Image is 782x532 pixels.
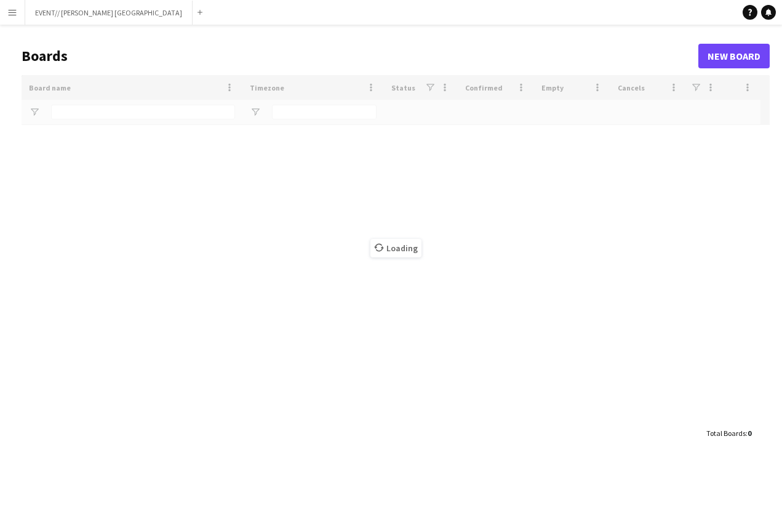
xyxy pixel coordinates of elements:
[22,47,698,65] h1: Boards
[25,1,193,25] button: EVENT// [PERSON_NAME] [GEOGRAPHIC_DATA]
[706,429,746,438] span: Total Boards
[698,44,770,68] a: New Board
[370,239,421,257] span: Loading
[706,421,751,445] div: :
[748,429,751,438] span: 0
